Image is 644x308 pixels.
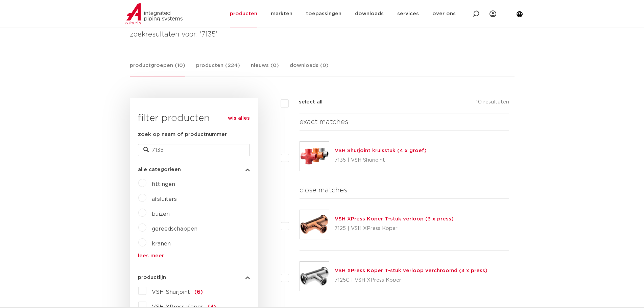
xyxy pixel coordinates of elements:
[138,112,250,125] h3: filter producten
[335,148,427,153] a: VSH Shurjoint kruisstuk (4 x groef)
[130,29,515,40] h4: zoekresultaten voor: '7135'
[138,131,227,139] label: zoek op naam of productnummer
[300,262,329,291] img: Thumbnail for VSH XPress Koper T-stuk verloop verchroomd (3 x press)
[228,114,250,122] a: wis alles
[194,289,203,295] span: (6)
[300,142,329,171] img: Thumbnail for VSH Shurjoint kruisstuk (4 x groef)
[335,268,487,273] a: VSH XPress Koper T-stuk verloop verchroomd (3 x press)
[152,182,175,187] a: fittingen
[138,275,250,280] button: productlijn
[152,196,177,202] a: afsluiters
[138,275,166,280] span: productlijn
[300,117,509,127] h4: exact matches
[152,226,197,232] a: gereedschappen
[196,62,240,76] a: producten (224)
[476,98,509,109] p: 10 resultaten
[335,155,427,166] p: 7135 | VSH Shurjoint
[335,216,454,221] a: VSH XPress Koper T-stuk verloop (3 x press)
[290,62,329,76] a: downloads (0)
[335,275,487,286] p: 7125C | VSH XPress Koper
[300,185,509,196] h4: close matches
[335,223,454,234] p: 7125 | VSH XPress Koper
[300,210,329,239] img: Thumbnail for VSH XPress Koper T-stuk verloop (3 x press)
[138,253,250,258] a: lees meer
[130,62,185,76] a: productgroepen (10)
[152,241,171,246] a: kranen
[138,167,250,172] button: alle categorieën
[251,62,279,76] a: nieuws (0)
[289,98,323,106] label: select all
[138,144,250,156] input: zoeken
[138,167,181,172] span: alle categorieën
[152,289,190,295] span: VSH Shurjoint
[152,211,170,217] a: buizen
